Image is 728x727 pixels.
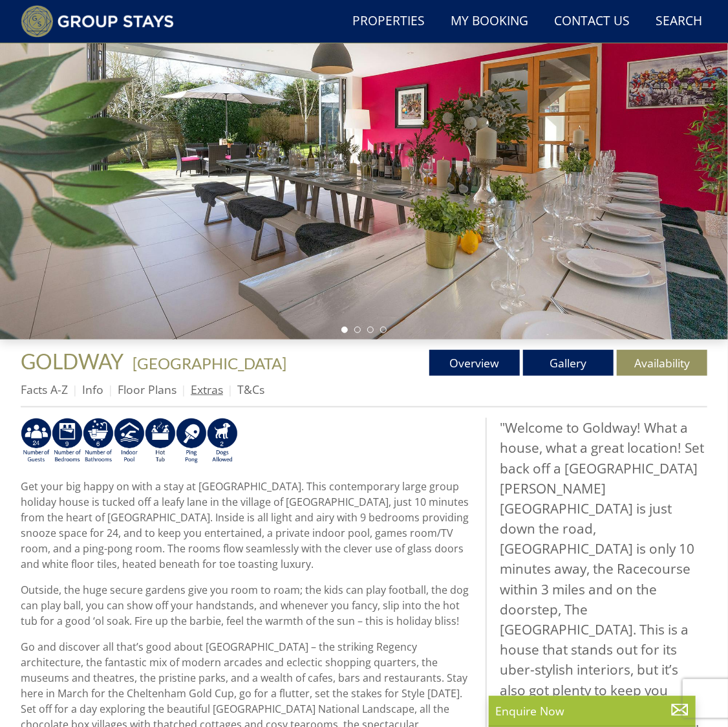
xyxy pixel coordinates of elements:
[429,350,520,376] a: Overview
[21,349,127,374] a: GOLDWAY
[445,7,533,36] a: My Booking
[523,350,614,376] a: Gallery
[207,418,238,464] img: AD_4nXdY1j-GZ55XjRYFFd_pYrzFfl9Mf2WX3zMYcrrYIGgimhsK8b4wgO9tSst9IX1hiIc2B7kufxsMO6KGp8eXysWHWUDpB...
[21,349,123,374] span: GOLDWAY
[176,418,207,464] img: AD_4nXdeIWQHFnoyuheZURiNzUBvb0KjgV4bTctAfQP8tn7cfIOcmJ0_b297VS9pqWukR0qm86dBgYxGTAgOXHSG_EJvoojgS...
[21,5,174,38] img: Group Stays
[347,7,430,36] a: Properties
[21,382,68,397] a: Facts A-Z
[650,7,707,36] a: Search
[52,418,83,464] img: AD_4nXe93wdVy3mJovuoycHICrenznvRhNz0Sn--u9TX6WjWDh_ruoUlVki5WRzSgp_MgHwNPAZmyCxEvLNcktrEhM84QMVKq...
[83,418,114,464] img: AD_4nXd2TomfkJ5bwWh9k0tFSJNydFSzDIrzJVvXJbfrmL5ETm6wAqYwxMeHKeeFXz2mlgDF72gOjXrx1oRYjldZM9UkDYc3A...
[21,582,475,629] p: Outside, the huge secure gardens give you room to roam; the kids can play football, the dog can p...
[21,479,475,572] p: Get your big happy on with a stay at [GEOGRAPHIC_DATA]. This contemporary large group holiday hou...
[495,702,689,719] p: Enquire Now
[127,354,286,373] span: -
[82,382,103,397] a: Info
[237,382,264,397] a: T&Cs
[191,382,223,397] a: Extras
[145,418,176,464] img: AD_4nXfIN_YhfYtXkoXH2H5UXyoHB3xHoLm0jPuPBw9M_EhNrN5MT-BG89RRgButUz0gjcFktTME6v_qDFDil7w45rtA3n_Cf...
[549,7,635,36] a: Contact Us
[617,350,707,376] a: Availability
[114,418,145,464] img: AD_4nXeHw6CSPPahU2EECe345DqJv-qOT6611SgJhYJ0v3GMalIVSY-dWMAz4m78Mzda3-2gTt9FvEo9rXyRf4gwvCUj_uyZG...
[118,382,177,397] a: Floor Plans
[133,354,286,373] a: [GEOGRAPHIC_DATA]
[21,418,52,464] img: AD_4nXcI5nA96lI8Ba8L6Th9IihpSnOE9DQMSHnxtl6StWWsfRfHIBjgTXhaJBHfaHqIQAE1Sa8Rb1gp2fcVf9H29bSELnj5Z...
